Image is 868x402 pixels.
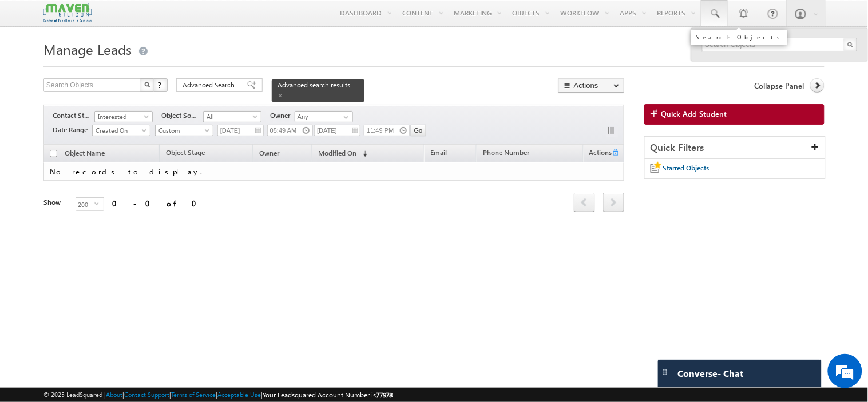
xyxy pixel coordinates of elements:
span: Date Range [53,125,92,135]
div: Show [43,197,66,208]
span: Advanced Search [183,80,238,90]
span: Created On [93,125,147,136]
span: Advanced search results [278,81,350,89]
a: Contact Support [124,391,169,398]
input: Check all records [50,150,57,157]
div: Search Objects [696,34,783,41]
a: Custom [155,125,213,136]
a: Terms of Service [171,391,216,398]
span: select [94,201,104,206]
a: Acceptable Use [217,391,261,398]
div: 0 - 0 of 0 [112,197,204,210]
div: Minimize live chat window [188,6,215,33]
td: No records to display. [43,162,624,181]
a: Modified On (sorted descending) [312,146,373,161]
img: Custom Logo [43,3,92,23]
a: Email [425,146,453,161]
a: Object Stage [160,146,211,161]
span: Starred Objects [663,164,710,172]
span: Actions [584,146,612,161]
a: Object Name [59,147,110,162]
input: Type to Search [295,111,353,122]
img: d_60004797649_company_0_60004797649 [19,60,48,75]
input: Go [411,125,426,136]
span: Owner [259,149,279,157]
textarea: Type your message and hit 'Enter' [15,106,209,305]
span: ? [158,80,163,90]
span: Phone Number [483,148,529,157]
span: (sorted descending) [358,149,367,158]
a: Interested [94,111,153,122]
a: Created On [92,125,150,136]
span: Owner [270,110,295,121]
span: Object Stage [166,148,205,157]
span: Collapse Panel [755,81,804,91]
a: prev [574,194,595,212]
span: All [204,112,258,122]
span: Your Leadsquared Account Number is [263,391,393,399]
span: prev [574,193,595,212]
button: ? [154,78,168,92]
em: Start Chat [156,315,208,331]
img: Search [144,82,150,87]
span: Contact Stage [53,110,94,121]
a: Phone Number [477,146,535,161]
a: next [603,194,624,212]
span: Email [430,148,447,157]
span: Custom [156,125,210,136]
span: 77978 [376,391,393,399]
a: All [203,111,261,122]
a: Show All Items [338,112,352,123]
span: Modified On [318,149,356,157]
span: 200 [76,198,94,210]
span: Quick Add Student [661,109,727,119]
span: next [603,193,624,212]
span: © 2025 LeadSquared | | | | | [43,389,393,400]
span: Object Source [161,110,203,121]
div: Chat with us now [60,60,192,75]
button: Actions [558,78,624,93]
a: About [106,391,122,398]
img: carter-drag [661,368,670,377]
a: Quick Add Student [644,104,825,125]
span: Interested [95,112,149,122]
span: Converse - Chat [678,368,744,379]
span: Manage Leads [43,40,132,58]
div: Quick Filters [645,137,825,159]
